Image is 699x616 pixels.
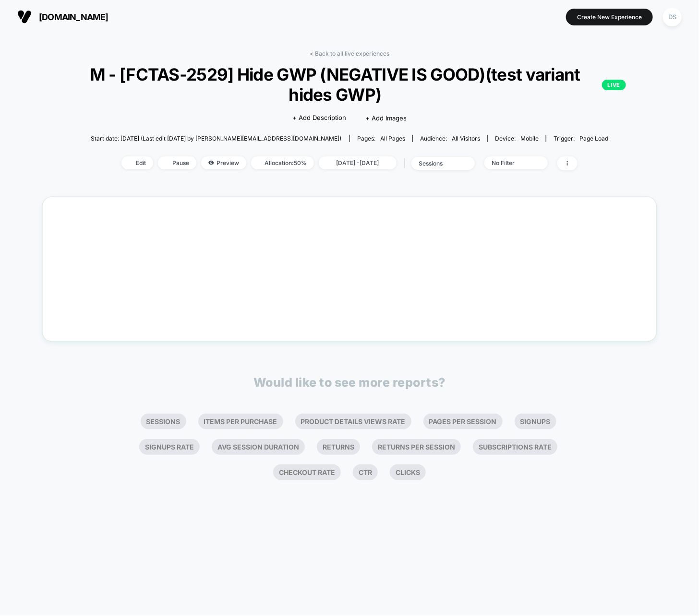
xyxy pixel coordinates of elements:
div: No Filter [492,159,530,166]
p: Would like to see more reports? [253,375,446,390]
button: [DOMAIN_NAME] [14,9,111,24]
span: [DOMAIN_NAME] [39,12,108,22]
span: [DATE] - [DATE] [319,156,397,169]
span: Device: [487,135,546,142]
li: Checkout Rate [273,464,341,480]
span: + Add Images [365,114,407,122]
img: Visually logo [17,10,32,24]
li: Items Per Purchase [198,414,283,429]
span: Pause [158,156,196,169]
li: Signups [515,414,556,429]
span: Page Load [579,135,608,142]
li: Clicks [390,464,426,480]
div: DS [663,8,682,26]
a: < Back to all live experiences [310,50,389,57]
div: Audience: [420,135,480,142]
span: + Add Description [292,113,346,123]
div: sessions [419,160,457,167]
span: Edit [121,156,153,169]
li: Ctr [353,464,378,480]
span: Allocation: 50% [251,156,314,169]
div: Trigger: [554,135,608,142]
span: mobile [520,135,539,142]
button: Create New Experience [566,9,653,25]
button: DS [660,7,685,27]
li: Subscriptions Rate [473,439,557,455]
span: Preview [201,156,246,169]
div: Pages: [357,135,405,142]
span: All Visitors [452,135,480,142]
span: Start date: [DATE] (Last edit [DATE] by [PERSON_NAME][EMAIL_ADDRESS][DOMAIN_NAME]) [91,135,341,142]
li: Signups Rate [139,439,200,455]
li: Pages Per Session [423,414,503,429]
span: M - [FCTAS-2529] Hide GWP (NEGATIVE IS GOOD)(test variant hides GWP) [73,64,626,105]
li: Returns Per Session [372,439,461,455]
span: | [401,156,411,170]
p: LIVE [602,80,626,90]
li: Sessions [141,414,186,429]
span: all pages [380,135,405,142]
li: Product Details Views Rate [295,414,411,429]
li: Avg Session Duration [212,439,305,455]
li: Returns [317,439,360,455]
